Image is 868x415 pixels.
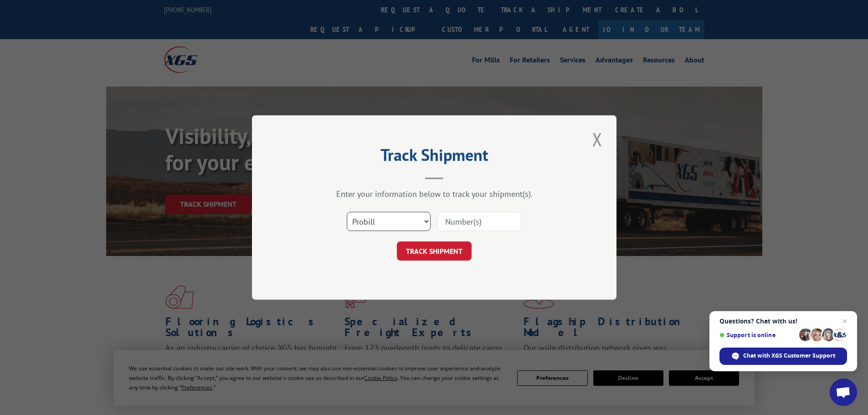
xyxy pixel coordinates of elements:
[830,379,857,406] a: Open chat
[590,127,605,152] button: Close modal
[298,149,571,166] h2: Track Shipment
[298,189,571,199] div: Enter your information below to track your shipment(s).
[437,212,521,231] input: Number(s)
[743,352,835,360] span: Chat with XGS Customer Support
[397,241,472,261] button: TRACK SHIPMENT
[719,348,847,365] span: Chat with XGS Customer Support
[719,318,847,325] span: Questions? Chat with us!
[719,332,796,338] span: Support is online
